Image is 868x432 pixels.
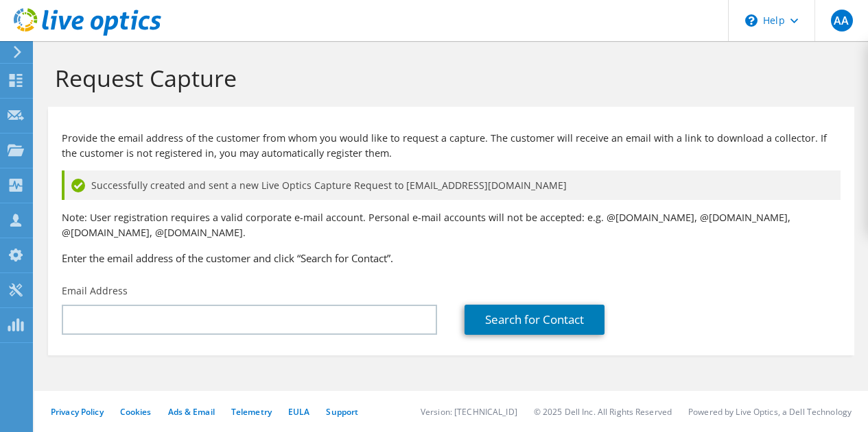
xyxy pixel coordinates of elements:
[120,406,152,418] a: Cookies
[534,406,672,418] li: © 2025 Dell Inc. All Rights Reserved
[55,64,841,92] h1: Request Capture
[421,406,517,418] li: Version: [TECHNICAL_ID]
[62,131,841,161] p: Provide the email address of the customer from whom you would like to request a capture. The cust...
[62,284,128,298] label: Email Address
[745,14,758,27] svg: \n
[51,406,104,418] a: Privacy Policy
[62,210,841,240] p: Note: User registration requires a valid corporate e-mail account. Personal e-mail accounts will ...
[91,178,567,193] span: Successfully created and sent a new Live Optics Capture Request to [EMAIL_ADDRESS][DOMAIN_NAME]
[326,406,358,418] a: Support
[465,305,605,335] a: Search for Contact
[831,10,853,31] span: AA
[288,406,309,418] a: EULA
[231,406,272,418] a: Telemetry
[168,406,215,418] a: Ads & Email
[688,406,852,418] li: Powered by Live Optics, a Dell Technology
[62,251,841,266] h3: Enter the email address of the customer and click “Search for Contact”.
